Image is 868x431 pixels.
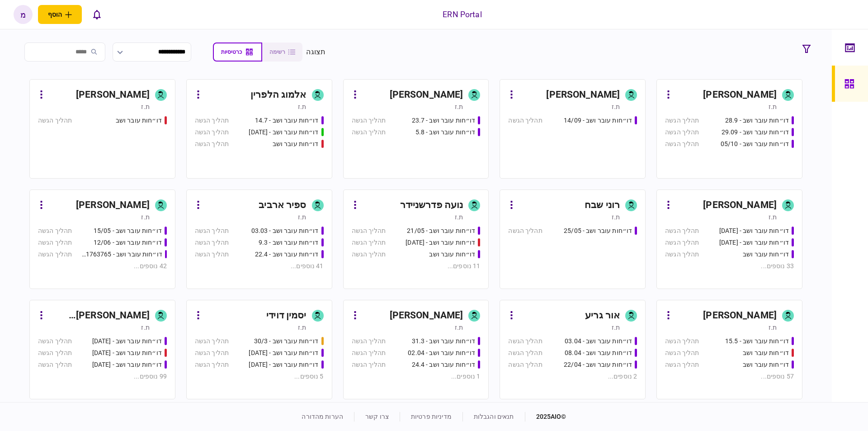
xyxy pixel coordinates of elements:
div: דו״חות עובר ושב [429,250,475,259]
div: [PERSON_NAME] [703,198,777,213]
div: 33 נוספים ... [665,261,794,271]
a: [PERSON_NAME]ת.זדו״חות עובר ושב - 14/09תהליך הגשה [500,79,646,179]
div: [PERSON_NAME] [703,88,777,102]
div: תהליך הגשה [195,128,229,137]
div: 42 נוספים ... [38,261,167,271]
button: מ [14,5,33,24]
div: דו״חות עובר ושב - 15.5 [725,336,789,346]
div: תהליך הגשה [195,360,229,369]
div: דו״חות עובר ושב - 02/09/25 [249,360,318,369]
div: דו״חות עובר ושב - 511763765 18/06 [81,250,162,259]
div: רוני שבח [585,198,620,213]
div: תהליך הגשה [508,360,542,369]
div: תהליך הגשה [665,336,699,346]
button: כרטיסיות [213,43,262,62]
div: דו״חות עובר ושב - 21/05 [407,226,475,236]
div: תהליך הגשה [352,128,386,137]
div: דו״חות עובר ושב - 03/06/25 [406,238,475,247]
div: יסמין דוידי [266,308,306,323]
div: תהליך הגשה [195,348,229,358]
div: דו״חות עובר ושב - 15/05 [94,226,162,236]
div: תהליך הגשה [352,360,386,369]
a: תנאים והגבלות [474,413,514,420]
div: תהליך הגשה [38,348,72,358]
div: דו״חות עובר ושב - 22.4 [255,250,319,259]
div: ת.ז [612,213,620,222]
div: תהליך הגשה [195,336,229,346]
a: צרו קשר [365,413,389,420]
div: דו״חות עובר ושב - 23.7 [412,116,476,125]
span: רשימה [269,49,285,55]
div: תהליך הגשה [352,336,386,346]
div: תהליך הגשה [508,116,542,125]
div: דו״חות עובר ושב - 19/03/2025 [92,336,162,346]
a: נועה פדרשניידרת.זדו״חות עובר ושב - 21/05תהליך הגשהדו״חות עובר ושב - 03/06/25תהליך הגשהדו״חות עובר... [343,189,489,289]
button: פתח רשימת התראות [87,5,106,24]
div: [PERSON_NAME] [76,198,150,213]
a: [PERSON_NAME]ת.זדו״חות עובר ושב - 15/05תהליך הגשהדו״חות עובר ושב - 12/06תהליך הגשהדו״חות עובר ושב... [29,189,175,289]
a: [PERSON_NAME]ת.זדו״חות עובר ושב - 31.3תהליך הגשהדו״חות עובר ושב - 02.04תהליך הגשהדו״חות עובר ושב ... [343,300,489,399]
div: דו״חות עובר ושב - 30/3 [254,336,319,346]
a: [PERSON_NAME]ת.זדו״חות עובר ושב - 28.9תהליך הגשהדו״חות עובר ושב - 29.09תהליך הגשהדו״חות עובר ושב ... [656,79,802,179]
a: [PERSON_NAME]ת.זדו״חות עובר ושבתהליך הגשה [29,79,175,179]
div: דו״חות עובר ושב - 08.04 [565,348,632,358]
div: דו״חות עובר ושב [116,116,162,125]
div: ת.ז [141,323,149,332]
div: דו״חות עובר ושב - 25.06.25 [719,226,789,236]
div: דו״חות עובר ושב [743,360,789,369]
div: דו״חות עובר ושב - 05/10 [721,139,789,149]
div: תהליך הגשה [195,238,229,247]
a: מדיניות פרטיות [411,413,452,420]
div: תהליך הגשה [665,139,699,149]
div: ספיר ארביב [259,198,306,213]
div: דו״חות עובר ושב - 31.3 [412,336,476,346]
div: דו״חות עובר ושב - 28.9 [725,116,789,125]
a: [PERSON_NAME]ת.זדו״חות עובר ושב - 25.06.25תהליך הגשהדו״חות עובר ושב - 26.06.25תהליך הגשהדו״חות עו... [656,189,802,289]
div: דו״חות עובר ושב - 19.3.25 [92,348,162,358]
span: כרטיסיות [221,49,242,55]
div: דו״חות עובר ושב - 26.06.25 [719,238,789,247]
div: דו״חות עובר ושב - 22/04 [564,360,632,369]
div: דו״חות עובר ושב - 31.08.25 [249,348,318,358]
a: [PERSON_NAME] [PERSON_NAME]ת.זדו״חות עובר ושב - 19/03/2025תהליך הגשהדו״חות עובר ושב - 19.3.25תהלי... [29,300,175,399]
div: דו״חות עובר ושב [743,250,789,259]
div: [PERSON_NAME] [390,88,463,102]
div: אלמוג הלפרין [250,88,307,102]
div: תהליך הגשה [38,116,72,125]
div: דו״חות עובר ושב - 24.4 [412,360,476,369]
div: תהליך הגשה [38,336,72,346]
div: תהליך הגשה [352,250,386,259]
div: ת.ז [141,102,149,111]
div: תהליך הגשה [665,238,699,247]
div: ת.ז [298,323,306,332]
div: דו״חות עובר ושב - 19.3.25 [92,360,162,369]
a: [PERSON_NAME]ת.זדו״חות עובר ושב - 15.5תהליך הגשהדו״חות עובר ושבתהליך הגשהדו״חות עובר ושבתהליך הגש... [656,300,802,399]
div: תהליך הגשה [38,250,72,259]
div: תהליך הגשה [352,238,386,247]
a: רוני שבחת.זדו״חות עובר ושב - 25/05תהליך הגשה [500,189,646,289]
div: דו״חות עובר ושב - 15.07.25 [249,128,318,137]
div: תהליך הגשה [508,336,542,346]
div: [PERSON_NAME] [703,308,777,323]
div: 57 נוספים ... [665,372,794,381]
div: [PERSON_NAME] [390,308,463,323]
div: דו״חות עובר ושב - 14/09 [564,116,632,125]
div: תהליך הגשה [38,226,72,236]
div: דו״חות עובר ושב - 9.3 [259,238,319,247]
div: 11 נוספים ... [352,261,481,271]
div: תהליך הגשה [508,226,542,236]
div: תהליך הגשה [665,128,699,137]
div: תהליך הגשה [195,116,229,125]
div: 1 נוספים ... [352,372,481,381]
div: תהליך הגשה [38,238,72,247]
a: יסמין דוידית.זדו״חות עובר ושב - 30/3תהליך הגשהדו״חות עובר ושב - 31.08.25תהליך הגשהדו״חות עובר ושב... [186,300,332,399]
div: תהליך הגשה [352,226,386,236]
div: ERN Portal [443,9,481,20]
button: פתח תפריט להוספת לקוח [38,5,82,24]
div: ת.ז [141,213,149,222]
div: תהליך הגשה [665,226,699,236]
div: אור גריע [585,308,620,323]
div: 99 נוספים ... [38,372,167,381]
div: תהליך הגשה [352,348,386,358]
